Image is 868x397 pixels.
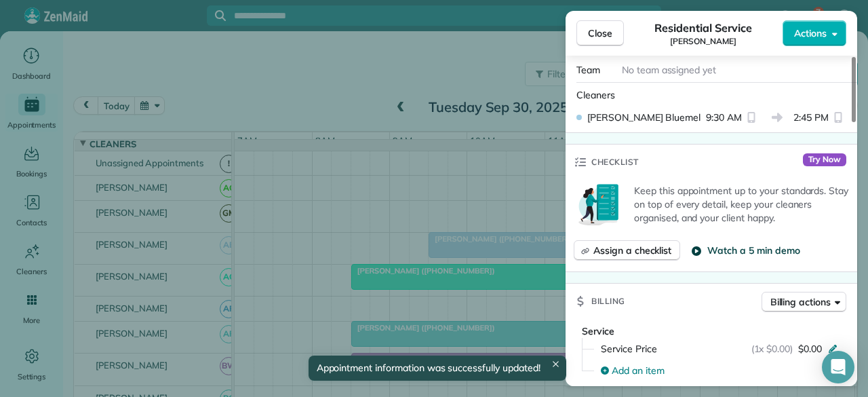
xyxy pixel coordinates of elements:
span: Service Price [601,342,657,356]
span: Checklist [591,155,639,169]
span: Service [582,325,614,337]
button: Service Price(1x $0.00)$0.00 [593,338,846,360]
span: Add an item [612,364,665,377]
span: [PERSON_NAME] Bluemel [587,111,701,124]
div: Open Intercom Messenger [822,351,854,383]
div: Appointment information was successfully updated! [308,356,566,381]
span: Residential Service [654,20,751,36]
span: Close [588,26,612,40]
span: Actions [794,26,827,40]
span: $0.00 [798,342,822,356]
span: 2:45 PM [793,111,829,124]
span: Try Now [803,153,846,167]
span: Assign a checklist [593,244,671,257]
span: No team assigned yet [622,64,716,76]
button: Assign a checklist [574,240,680,261]
span: Billing actions [770,295,831,309]
span: Cleaners [576,89,615,101]
span: Team [576,64,600,76]
span: (1x $0.00) [751,342,793,356]
span: [PERSON_NAME] [670,36,736,47]
span: 9:30 AM [706,111,742,124]
span: Watch a 5 min demo [707,244,800,257]
p: Keep this appointment up to your standards. Stay on top of every detail, keep your cleaners organ... [634,184,849,225]
span: $0.00 [802,385,826,397]
button: Close [576,20,624,46]
button: Watch a 5 min demo [691,244,800,257]
span: Billing [591,295,625,308]
button: Add an item [593,360,846,381]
